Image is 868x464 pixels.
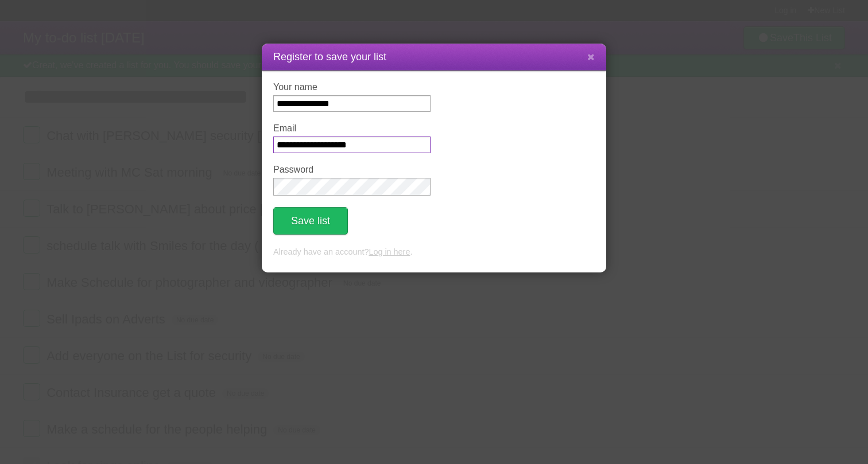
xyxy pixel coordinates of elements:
label: Your name [273,82,431,92]
label: Email [273,123,431,134]
label: Password [273,165,431,175]
p: Already have an account? . [273,246,595,259]
button: Save list [273,207,348,235]
a: Log in here [369,247,410,256]
h1: Register to save your list [273,49,595,65]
